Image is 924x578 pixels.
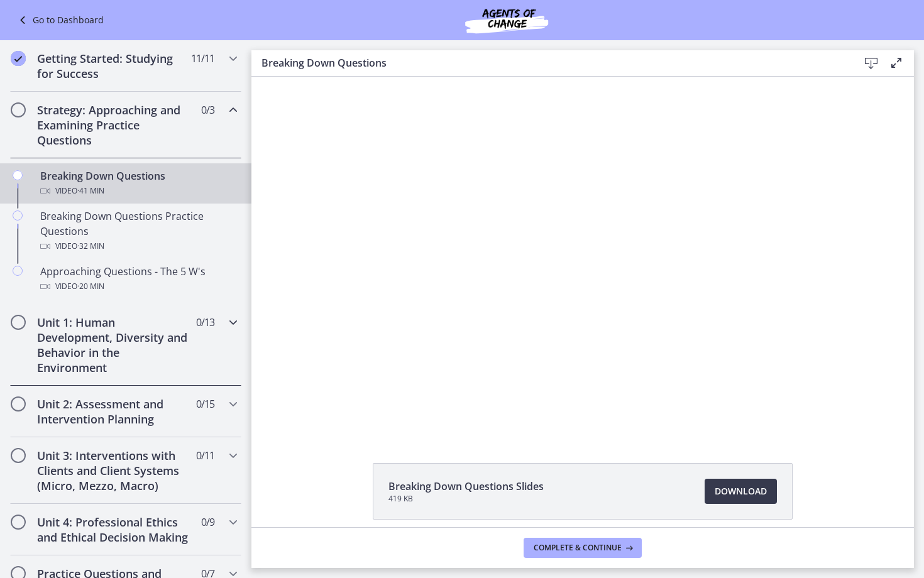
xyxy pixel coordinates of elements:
span: · 32 min [77,239,104,254]
span: 0 / 9 [201,515,214,530]
span: 11 / 11 [191,51,214,66]
h3: Breaking Down Questions [261,55,839,70]
span: Download [715,484,767,499]
div: Breaking Down Questions [40,168,236,199]
h2: Unit 2: Assessment and Intervention Planning [37,396,190,427]
div: Breaking Down Questions Practice Questions [40,209,236,254]
span: 419 KB [388,494,544,504]
h2: Unit 1: Human Development, Diversity and Behavior in the Environment [37,315,190,375]
span: · 41 min [77,183,104,199]
div: Video [40,239,236,254]
span: · 20 min [77,279,104,294]
div: Video [40,279,236,294]
button: Complete & continue [524,538,642,558]
iframe: Video Lesson [251,77,914,434]
a: Go to Dashboard [15,13,104,28]
span: 0 / 3 [201,102,214,117]
span: Breaking Down Questions Slides [388,479,544,494]
h2: Unit 4: Professional Ethics and Ethical Decision Making [37,515,190,545]
img: Agents of Change [431,5,582,35]
span: 0 / 11 [196,448,214,463]
i: Completed [11,51,26,66]
span: Complete & continue [534,543,622,553]
div: Approaching Questions - The 5 W's [40,264,236,294]
span: 0 / 13 [196,315,214,330]
h2: Strategy: Approaching and Examining Practice Questions [37,102,190,148]
div: Video [40,183,236,199]
h2: Unit 3: Interventions with Clients and Client Systems (Micro, Mezzo, Macro) [37,448,190,493]
a: Download [705,479,777,504]
span: 0 / 15 [196,396,214,412]
h2: Getting Started: Studying for Success [37,51,190,81]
